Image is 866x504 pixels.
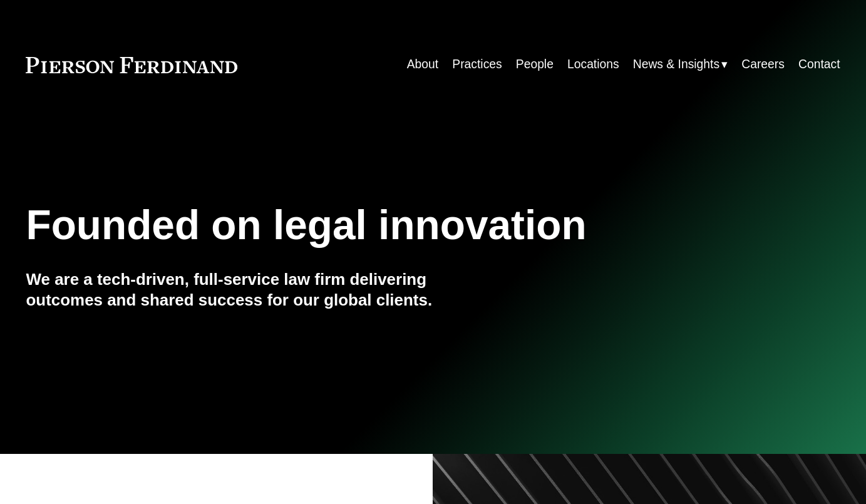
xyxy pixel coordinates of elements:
h1: Founded on legal innovation [26,202,704,249]
a: Contact [798,53,840,77]
a: Careers [741,53,785,77]
h4: We are a tech-driven, full-service law firm delivering outcomes and shared success for our global... [26,269,433,311]
a: Locations [567,53,619,77]
span: News & Insights [633,54,719,76]
a: People [516,53,554,77]
a: folder dropdown [633,53,728,77]
a: About [407,53,438,77]
a: Practices [452,53,502,77]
